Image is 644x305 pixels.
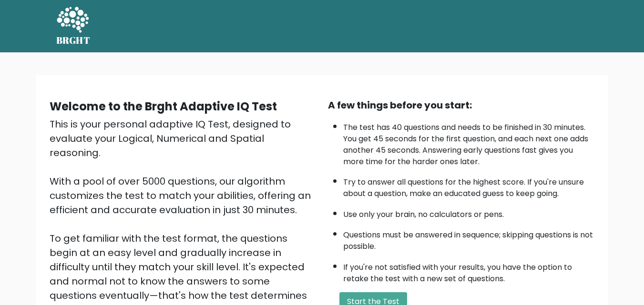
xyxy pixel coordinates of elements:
[343,204,595,220] li: Use only your brain, no calculators or pens.
[343,172,595,199] li: Try to answer all questions for the highest score. If you're unsure about a question, make an edu...
[343,257,595,285] li: If you're not satisfied with your results, you have the option to retake the test with a new set ...
[343,117,595,167] li: The test has 40 questions and needs to be finished in 30 minutes. You get 45 seconds for the firs...
[343,225,595,252] li: Questions must be answered in sequence; skipping questions is not possible.
[328,98,595,112] div: A few things before you start:
[56,4,91,49] a: BRGHT
[56,35,91,46] h5: BRGHT
[50,98,277,114] b: Welcome to the Brght Adaptive IQ Test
